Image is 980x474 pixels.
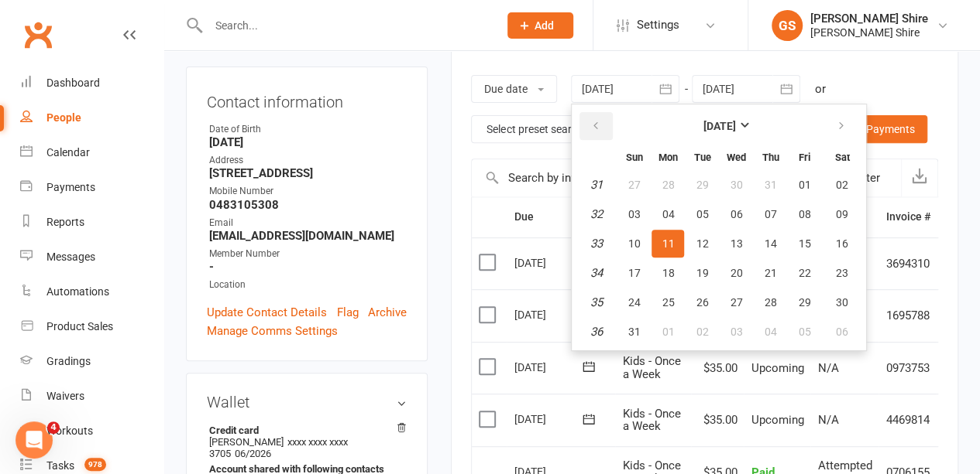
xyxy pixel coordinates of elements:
span: 4 [47,421,60,434]
span: 16 [836,237,848,250]
a: Automations [20,275,163,309]
span: 06/2026 [235,448,271,459]
span: 20 [730,267,742,279]
em: 36 [590,325,603,339]
span: 31 [628,326,640,338]
span: 03 [628,208,640,220]
div: Dashboard [46,77,100,89]
td: 4469814 [879,394,937,446]
button: 31 [617,318,650,346]
button: 06 [720,200,752,228]
strong: [DATE] [209,135,407,149]
td: 1695788 [879,289,937,342]
small: Friday [799,152,810,163]
span: 21 [764,267,776,279]
button: 01 [788,171,820,199]
button: 03 [720,318,752,346]
a: Manage Comms Settings [207,322,338,340]
a: Flag [337,303,359,322]
span: 06 [730,208,742,220]
a: Messages [20,240,163,275]
span: 17 [628,267,640,279]
button: 07 [754,200,786,228]
td: 0973753 [879,342,937,394]
a: Clubworx [19,15,57,54]
div: [DATE] [514,355,585,379]
div: Calendar [46,146,90,159]
span: Add [535,19,554,32]
a: People [20,101,163,135]
button: 24 [617,288,650,316]
button: 11 [652,230,684,257]
div: [PERSON_NAME] Shire [810,26,928,39]
span: 23 [836,267,848,279]
em: 32 [590,207,603,221]
button: 23 [822,259,861,287]
a: Archive [368,303,407,322]
div: Tasks [46,459,74,472]
span: 15 [798,237,810,250]
div: Messages [46,251,95,263]
span: 18 [662,267,674,279]
span: 19 [696,267,708,279]
button: 29 [686,171,718,199]
div: Workouts [46,425,93,437]
input: Search... [204,15,488,36]
em: 31 [590,178,603,192]
th: Due [507,197,615,237]
span: 02 [696,326,708,338]
strong: 0483105308 [209,198,407,212]
a: Product Sales [20,309,163,344]
button: 30 [822,288,861,316]
small: Monday [658,152,678,163]
button: 04 [754,318,786,346]
span: 27 [730,296,742,309]
span: 09 [836,208,848,220]
button: 15 [788,230,820,257]
div: Member Number [209,247,407,261]
span: 28 [662,179,674,191]
span: xxxx xxxx xxxx 3705 [209,436,348,459]
button: 02 [686,318,718,346]
strong: Credit card [209,425,399,436]
span: 30 [836,296,848,309]
button: 08 [788,200,820,228]
span: 08 [798,208,810,220]
span: 11 [662,237,674,250]
span: 04 [662,208,674,220]
button: 26 [686,288,718,316]
em: 33 [590,237,603,251]
button: 20 [720,259,752,287]
button: 10 [617,230,650,257]
button: 01 [652,318,684,346]
iframe: Intercom live chat [15,421,53,459]
div: Waivers [46,390,84,402]
div: [DATE] [514,302,585,326]
button: 05 [788,318,820,346]
button: 09 [822,200,861,228]
a: Family Payments [818,115,927,143]
button: 06 [822,318,861,346]
a: Update Contact Details [207,303,327,322]
span: 07 [764,208,776,220]
span: Kids - Once a Week [622,407,680,434]
span: 31 [764,179,776,191]
strong: - [209,260,407,274]
span: 10 [628,237,640,250]
a: Calendar [20,135,163,170]
em: 34 [590,266,603,280]
a: Reports [20,205,163,240]
input: Search by invoice number [472,159,824,196]
td: 3694310 [879,237,937,290]
small: Sunday [625,152,642,163]
button: 28 [652,171,684,199]
span: 978 [84,458,106,471]
a: Dashboard [20,66,163,101]
small: Saturday [834,152,849,163]
button: 22 [788,259,820,287]
div: Automations [46,285,109,298]
div: Reports [46,216,84,228]
button: 28 [754,288,786,316]
span: Upcoming [751,361,803,375]
button: Due date [471,75,557,103]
